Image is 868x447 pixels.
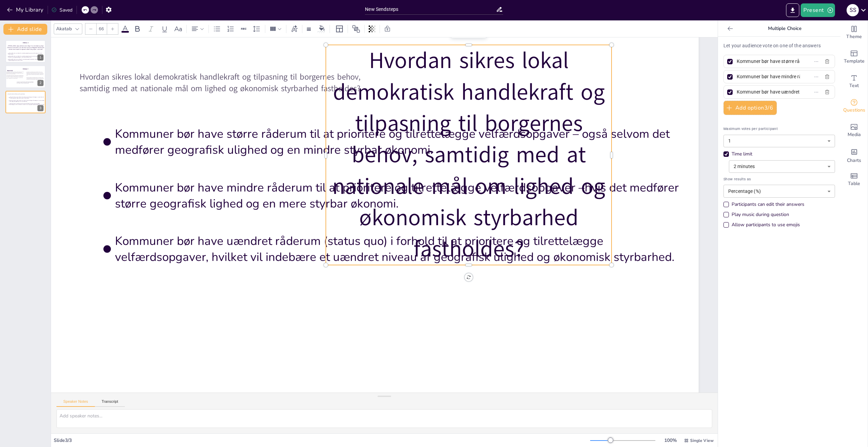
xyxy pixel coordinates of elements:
[37,105,44,111] div: 3
[27,71,44,76] span: Den statslige styring kritiseres for dels at være blevet et mål i sig selv: "[…] budgetloven er j...
[94,40,375,92] span: Hvordan sikres lokal demokratisk handlekraft og tilpasning til borgernes behov, samtidig med at n...
[6,71,24,74] span: Magtudredningen 2.0 peger på, at forskydninger mellem beslutningsmotoren og ansvarsplaceringen gø...
[10,103,45,105] span: Kommuner bør have uændret råderum (status quo) i forhold til at prioritere og tilrettelægge velfæ...
[844,57,865,65] span: Template
[305,23,313,34] div: Border settings
[840,20,868,45] div: Change the overall theme
[723,201,804,208] div: Participants can edit their answers
[9,59,44,61] span: Valgte politikere bør kun være villige til at samarbejde og indgå kompromisser med partier, der t...
[737,87,800,97] input: Option 3
[843,106,865,114] span: Questions
[54,437,590,444] div: Slide 3 / 3
[17,81,33,83] span: Hvordan sikres lokal demokratisk handlekraft og tilpasning til borgernes behov, samtidig med at n...
[840,94,868,118] div: Get real-time input from your audience
[723,151,835,158] div: Time limit
[3,24,47,35] button: Add slide
[847,157,861,164] span: Charts
[365,4,496,14] input: Insert title
[5,65,46,88] div: 2
[268,23,283,34] div: Column Count
[848,180,860,187] span: Table
[732,201,804,208] div: Participants can edit their answers
[840,118,868,143] div: Add images, graphics, shapes or video
[723,185,835,197] div: Percentage (%)
[723,176,835,182] span: Show results as
[840,167,868,192] div: Add a table
[732,221,800,228] div: Allow participants to use emojis
[55,24,73,33] div: Akatab
[847,4,859,16] div: S S
[56,399,95,407] button: Speaker Notes
[737,56,800,66] input: Option 1
[786,3,799,17] button: Export to PowerPoint
[6,45,45,50] p: [PERSON_NAME] valgte politikere være villige til at samarbejde og indgå kompromis med partier, so...
[9,56,44,58] span: Valgte politikere bør være villige til at samarbejde og indgå kompromis med alle valgte partier, ...
[9,53,44,55] span: Valgte politikere bør være villige til at samarbejde og indgå kompromis med alle valgte partier, ...
[729,160,835,173] div: 2 minutes
[840,69,868,94] div: Add text boxes
[51,7,72,13] div: Saved
[37,54,44,61] div: 1
[732,151,752,158] div: Time limit
[840,143,868,167] div: Add charts and graphs
[334,23,345,34] div: Layout
[10,97,45,99] span: Kommuner bør have større råderum til at prioritere og tilrettelægge velfærdsopgaver – også selvom...
[840,45,868,69] div: Add ready made slides
[723,135,835,147] div: 1
[723,126,835,132] span: Maximum votes per participant
[737,72,800,82] input: Option 2
[37,80,44,86] div: 2
[352,25,360,33] span: Position
[846,33,862,40] span: Theme
[321,40,628,288] p: Hvordan sikres lokal demokratisk handlekraft og tilpasning til borgernes behov, samtidig med at n...
[5,4,46,15] button: My Library
[289,23,299,34] div: Text effects
[317,25,327,32] div: Background color
[849,82,859,89] span: Text
[10,100,45,102] span: Kommuner bør have mindre råderum til at prioritere og tilrettelægge velfærdsopgaver –hvis det med...
[27,77,44,80] span: Og for at være teknisk og mangle gennemsigtighed i en grad, hvor det virker fremmedgørende: "Men ...
[723,221,800,228] div: Allow participants to use emojis
[7,93,25,95] span: Hvordan sikres lokal demokratisk handlekraft og tilpasning til borgernes behov, samtidig med at n...
[736,20,834,37] p: Multiple Choice
[5,40,46,63] div: 1
[23,68,28,70] span: Dilema 2
[732,211,789,218] div: Play music during question
[5,91,46,113] div: 3
[23,42,28,44] span: Dilema 1
[662,437,679,444] div: 100 %
[723,211,789,218] div: Play music during question
[723,42,835,49] p: Let your audience vote on one of the answers
[847,3,859,17] button: S S
[848,131,861,138] span: Media
[6,75,23,78] span: På den ene side er decentralisering en grundpille i det danske velfærdssystem, hvor kommunerne ha...
[7,69,13,71] span: Kontekst:
[723,101,777,115] button: Add option3/6
[801,3,835,17] button: Present
[690,438,714,443] span: Single View
[95,399,125,407] button: Transcript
